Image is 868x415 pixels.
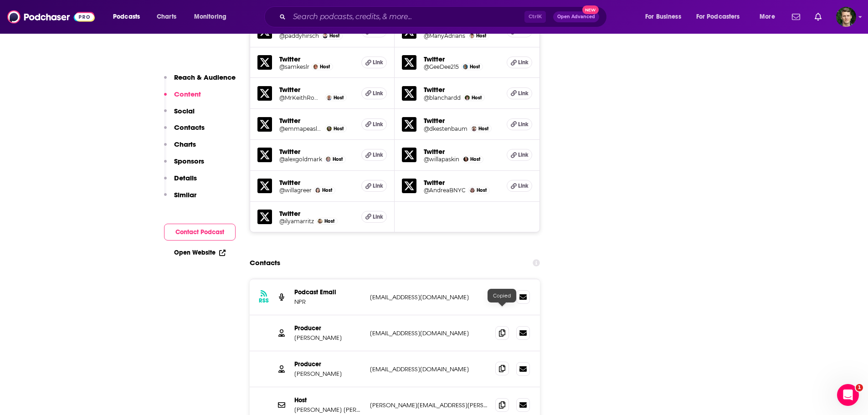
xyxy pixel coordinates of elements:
p: [EMAIL_ADDRESS][DOMAIN_NAME] [370,329,488,337]
h2: Contacts [250,254,280,272]
h5: Twitter [424,85,499,94]
p: Producer [294,324,363,332]
h5: Twitter [424,116,499,125]
a: @paddyhirsch [279,32,319,39]
img: Sam Yellowhorse Kesler [313,64,318,69]
img: Willa Paskin [463,157,468,162]
p: Reach & Audience [174,73,236,82]
span: 1 [856,384,863,391]
a: @AndreaBNYC [424,187,466,194]
h5: Twitter [279,178,354,187]
a: @willapaskin [424,156,459,163]
img: Paddy Hirsch [323,33,328,38]
span: Link [518,121,529,128]
span: Link [518,90,529,97]
p: [PERSON_NAME][EMAIL_ADDRESS][PERSON_NAME][DOMAIN_NAME] [370,401,488,409]
a: Link [507,118,532,130]
button: open menu [753,10,786,24]
span: Link [518,182,529,190]
button: Sponsors [164,157,204,174]
span: Open Advanced [557,15,595,19]
a: Link [361,149,387,161]
button: open menu [639,10,693,24]
p: [PERSON_NAME] [PERSON_NAME] [294,406,363,414]
a: Charts [151,10,182,24]
span: Host [470,156,480,162]
a: Link [361,211,387,223]
p: Content [174,90,201,98]
span: Host [333,156,343,162]
span: New [582,5,599,14]
p: Producer [294,360,363,368]
h5: Twitter [424,147,499,156]
div: Copied [488,289,516,302]
h5: @alexgoldmark [279,156,322,163]
img: Gene Demby [463,64,468,69]
span: Ctrl K [524,11,546,23]
a: Open Website [174,249,226,256]
button: Content [164,90,201,107]
button: open menu [690,10,753,24]
img: Keith Romer [327,95,332,100]
img: Alex Goldmark [326,157,331,162]
a: @ManyAdrians [424,32,465,39]
button: Reach & Audience [164,73,236,90]
span: Charts [157,10,176,23]
h5: @GeeDee215 [424,63,459,70]
span: Host [478,126,488,132]
p: Host [294,396,363,404]
span: Logged in as drew.kilman [836,7,856,27]
h5: Twitter [424,178,499,187]
h3: RSS [259,297,269,304]
img: Dave Blanchard [465,95,470,100]
span: Host [470,64,480,70]
a: Link [361,87,387,99]
iframe: Intercom live chat [837,384,859,406]
a: Link [361,118,387,130]
a: Ilya Marritz [318,219,323,224]
a: @dkestenbaum [424,125,467,132]
button: open menu [188,10,238,24]
button: Social [164,107,195,123]
a: Link [361,56,387,68]
span: Host [334,126,344,132]
p: [EMAIL_ADDRESS][DOMAIN_NAME] [370,293,488,301]
a: @emmapeaslee [279,125,323,132]
span: Link [373,182,383,190]
span: Link [518,59,529,66]
p: Social [174,107,195,115]
div: Search podcasts, credits, & more... [273,6,616,27]
button: open menu [107,10,152,24]
button: Similar [164,190,196,207]
span: More [760,10,775,23]
h5: Twitter [424,55,499,63]
span: Link [373,213,383,220]
p: Charts [174,140,196,149]
span: Host [320,64,330,70]
a: @samkeslr [279,63,309,70]
a: Link [507,87,532,99]
span: Host [476,33,486,39]
h5: Twitter [279,85,354,94]
img: Andrea Bernstein [470,188,475,193]
p: Contacts [174,123,205,132]
p: NPR [294,298,363,306]
a: @blanchardd [424,94,461,101]
button: Show profile menu [836,7,856,27]
a: @willagreer [279,187,312,194]
p: Sponsors [174,157,204,165]
a: Link [361,180,387,192]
